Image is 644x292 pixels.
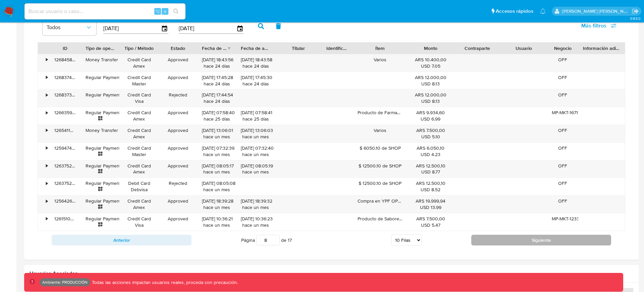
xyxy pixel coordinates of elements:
[496,8,533,15] span: Accesos rápidos
[632,8,639,15] a: Salir
[155,8,160,14] span: ⌥
[562,8,630,14] p: facundoagustin.borghi@mercadolibre.com
[42,281,88,284] p: Ambiente: PRODUCCIÓN
[169,7,183,16] button: search-icon
[540,8,546,14] a: Notificaciones
[630,16,641,21] span: 3.163.0
[90,279,238,286] p: Todas las acciones impactan usuarios reales, proceda con precaución.
[164,8,166,14] span: s
[24,7,185,16] input: Buscar usuario o caso...
[30,270,633,277] h2: Usuarios Asociados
